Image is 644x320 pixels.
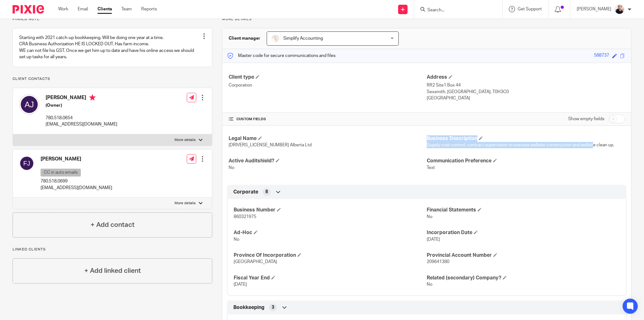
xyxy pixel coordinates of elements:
[234,252,427,259] h4: Province Of Incorporation
[89,94,96,101] i: Primary
[229,117,427,122] h4: CUSTOM FIELDS
[13,5,44,14] img: Pixie
[46,121,117,127] p: [EMAIL_ADDRESS][DOMAIN_NAME]
[265,189,268,195] span: 8
[41,156,112,162] h4: [PERSON_NAME]
[427,166,435,170] span: Text
[283,36,323,41] span: Simplify Accounting
[229,166,234,170] span: No
[121,6,132,12] a: Team
[234,207,427,213] h4: Business Number
[427,207,620,213] h4: Financial Statements
[234,275,427,281] h4: Fiscal Year End
[427,237,440,242] span: [DATE]
[518,7,542,11] span: Get Support
[41,169,81,177] p: CC in auto emails
[272,35,279,42] img: Screenshot%202023-11-29%20141159.png
[568,116,604,122] label: Show empty fields
[234,237,239,242] span: No
[58,6,68,12] a: Work
[175,201,196,206] p: More details
[427,82,625,88] p: RR2 Site1 Box 44
[19,156,34,171] img: svg%3E
[141,6,157,12] a: Reports
[427,143,614,147] span: Supply cost control, contract supervision to oversee wellsite construction and wellsite clean up.
[19,94,39,115] img: svg%3E
[41,185,112,191] p: [EMAIL_ADDRESS][DOMAIN_NAME]
[13,76,212,81] p: Client contacts
[233,304,264,311] span: Bookkeeping
[229,82,427,88] p: Corporation
[229,35,260,42] h3: Client manager
[594,52,609,59] div: 588737
[233,189,258,195] span: Corporate
[175,138,196,143] p: More details
[13,17,212,22] p: Pinned note
[229,135,427,142] h4: Legal Name
[427,229,620,236] h4: Incorporation Date
[222,17,631,22] p: More details
[427,95,625,101] p: [GEOGRAPHIC_DATA]
[78,6,88,12] a: Email
[427,215,432,219] span: No
[272,304,274,311] span: 3
[229,158,427,164] h4: Active Auditshield?
[234,282,247,287] span: [DATE]
[427,158,625,164] h4: Communication Preference
[427,260,449,264] span: 209641380
[427,135,625,142] h4: Business Description
[614,4,625,14] img: unnamed.jpg
[577,6,611,12] p: [PERSON_NAME]
[427,252,620,259] h4: Provincial Account Number
[229,143,312,147] span: [DRIVERS_LICENSE_NUMBER] Alberta Ltd
[46,115,117,121] p: 780.518.0654
[84,266,141,276] h4: + Add linked client
[234,229,427,236] h4: Ad-Hoc
[427,89,625,95] p: Sexsmith, [GEOGRAPHIC_DATA], T0H3C0
[427,74,625,81] h4: Address
[97,6,112,12] a: Clients
[227,53,336,59] p: Master code for secure communications and files
[91,220,135,230] h4: + Add contact
[13,247,212,252] p: Linked clients
[41,178,112,184] p: 780.518.0699
[427,8,483,13] input: Search
[46,102,117,109] h5: (Owner)
[229,74,427,81] h4: Client type
[427,275,620,281] h4: Related (secondary) Company?
[427,282,432,287] span: No
[234,215,256,219] span: 860321975
[234,260,277,264] span: [GEOGRAPHIC_DATA]
[46,94,117,102] h4: [PERSON_NAME]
